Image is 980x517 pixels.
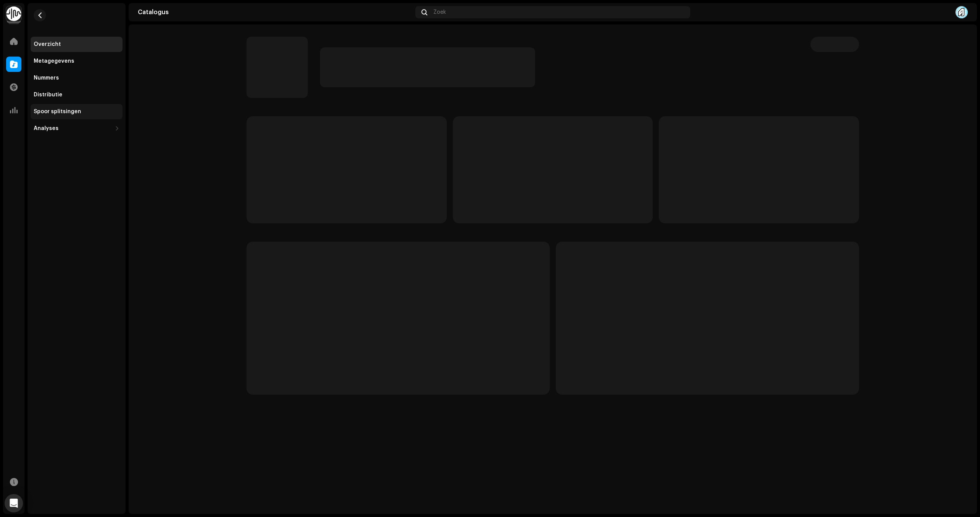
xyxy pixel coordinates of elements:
[31,87,122,102] re-m-nav-item: Distributie
[138,9,412,15] div: Catalogus
[31,70,122,86] re-m-nav-item: Nummers
[955,6,968,18] img: a206d77f-8d20-4d86-ade5-73fc3a814c8d
[5,494,23,512] div: Open Intercom Messenger
[31,104,122,119] re-m-nav-item: Spoor splitsingen
[433,9,446,15] span: Zoek
[6,6,21,21] img: 0f74c21f-6d1c-4dbc-9196-dbddad53419e
[34,109,81,115] div: Spoor splitsingen
[34,41,61,47] div: Overzicht
[31,54,122,69] re-m-nav-item: Metagegevens
[31,37,122,52] re-m-nav-item: Overzicht
[34,75,59,81] div: Nummers
[34,58,74,64] div: Metagegevens
[34,92,62,98] div: Distributie
[31,121,122,136] re-m-nav-dropdown: Analyses
[34,125,59,132] div: Analyses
